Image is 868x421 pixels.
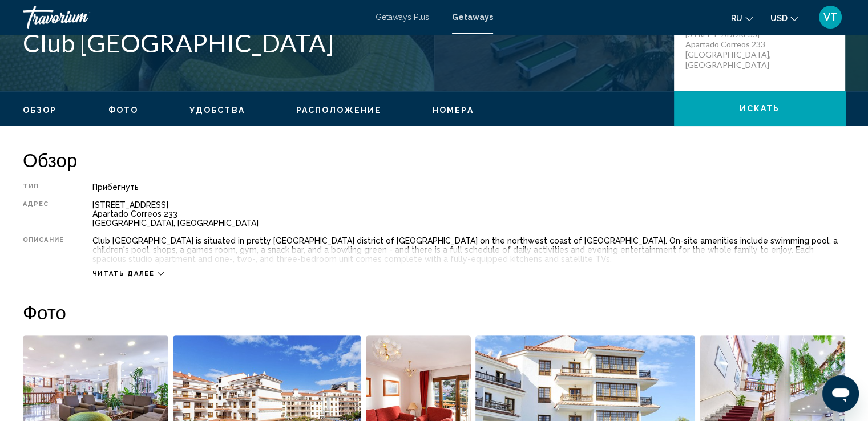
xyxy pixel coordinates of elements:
[189,106,245,115] span: Удобства
[823,11,838,23] span: VT
[92,236,845,264] div: Club [GEOGRAPHIC_DATA] is situated in pretty [GEOGRAPHIC_DATA] district of [GEOGRAPHIC_DATA] on t...
[108,106,138,115] span: Фото
[23,301,845,323] h2: Фото
[815,5,845,29] button: User Menu
[674,91,845,126] button: искать
[296,105,381,115] button: Расположение
[23,236,64,264] div: Описание
[433,105,474,115] button: Номера
[23,105,57,115] button: Обзор
[108,105,138,115] button: Фото
[23,6,364,29] a: Travorium
[376,13,429,22] a: Getaways Plus
[92,200,845,228] div: [STREET_ADDRESS] Apartado Correos 233 [GEOGRAPHIC_DATA], [GEOGRAPHIC_DATA]
[822,375,859,412] iframe: Schaltfläche zum Öffnen des Messaging-Fensters
[296,106,381,115] span: Расположение
[433,106,474,115] span: Номера
[731,14,742,23] span: ru
[452,13,493,22] a: Getaways
[23,106,57,115] span: Обзор
[770,14,788,23] span: USD
[92,270,155,277] span: Читать далее
[740,104,780,114] span: искать
[92,269,164,278] button: Читать далее
[23,200,64,228] div: Адрес
[23,183,64,192] div: Тип
[685,29,777,70] p: [STREET_ADDRESS] Apartado Correos 233 [GEOGRAPHIC_DATA], [GEOGRAPHIC_DATA]
[189,105,245,115] button: Удобства
[770,10,798,26] button: Change currency
[23,148,845,171] h2: Обзор
[731,10,753,26] button: Change language
[23,28,663,58] h1: Club [GEOGRAPHIC_DATA]
[92,183,845,192] div: Прибегнуть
